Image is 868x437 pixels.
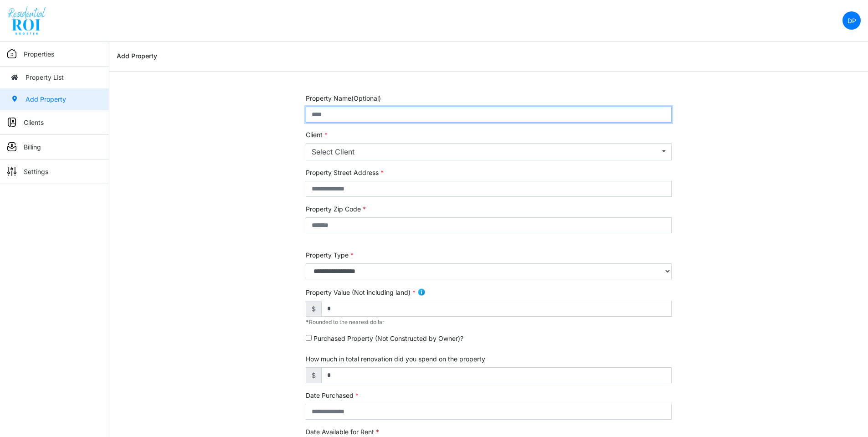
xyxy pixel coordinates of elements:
span: Rounded to the nearest dollar [306,319,385,325]
label: How much in total renovation did you spend on the property [306,354,485,364]
p: Clients [24,118,44,127]
label: Property Street Address [306,168,384,177]
img: sidemenu_client.png [7,118,16,127]
p: Billing [24,142,41,152]
img: info.png [417,288,426,296]
label: Property Zip Code [306,204,366,214]
label: Client [306,130,328,139]
p: Settings [24,167,48,176]
span: $ [306,301,322,317]
h6: Add Property [117,52,157,60]
label: Property Value (Not including land) [306,288,416,297]
img: sidemenu_properties.png [7,49,16,58]
img: sidemenu_settings.png [7,167,16,176]
div: Select Client [312,146,660,157]
img: sidemenu_billing.png [7,142,16,151]
p: DP [847,16,856,26]
label: Property Type [306,250,354,260]
span: $ [306,367,322,383]
button: Select Client [306,143,672,160]
label: Purchased Property (Not Constructed by Owner)? [313,334,463,343]
label: Property Name(Optional) [306,93,381,103]
a: DP [842,11,861,30]
img: spp logo [7,6,47,35]
label: Date Available for Rent [306,427,379,437]
p: Properties [24,49,54,59]
label: Date Purchased [306,391,359,400]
